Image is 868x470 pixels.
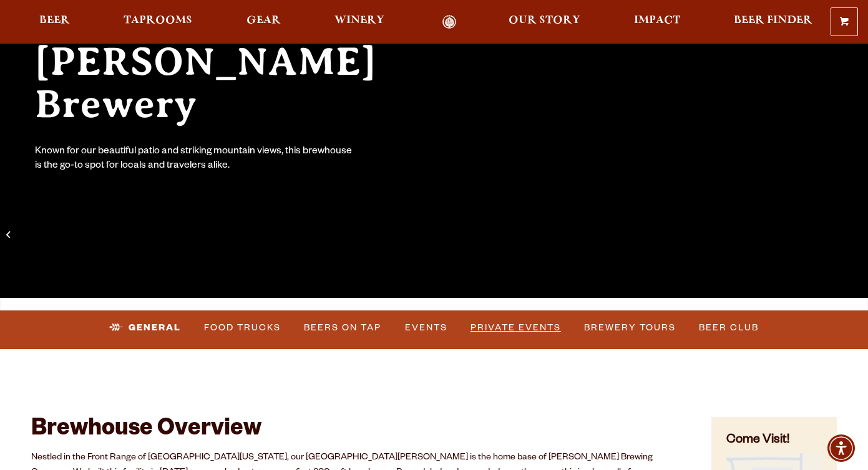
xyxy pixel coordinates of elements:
[104,314,186,342] a: General
[334,16,384,26] span: Winery
[299,314,386,342] a: Beers on Tap
[326,15,393,29] a: Winery
[246,16,281,26] span: Gear
[500,15,588,29] a: Our Story
[694,314,764,342] a: Beer Club
[31,15,78,29] a: Beer
[39,16,70,26] span: Beer
[726,15,821,29] a: Beer Finder
[238,15,289,29] a: Gear
[35,145,354,174] div: Known for our beautiful patio and striking mountain views, this brewhouse is the go-to spot for l...
[726,432,822,450] h4: Come Visit!
[509,16,580,26] span: Our Story
[199,314,286,342] a: Food Trucks
[31,417,680,444] h2: Brewhouse Overview
[115,15,200,29] a: Taprooms
[634,16,680,26] span: Impact
[827,434,855,462] div: Accessibility Menu
[734,16,812,26] span: Beer Finder
[626,15,688,29] a: Impact
[466,314,566,342] a: Private Events
[400,314,452,342] a: Events
[579,314,681,342] a: Brewery Tours
[426,15,473,29] a: Odell Home
[124,16,192,26] span: Taprooms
